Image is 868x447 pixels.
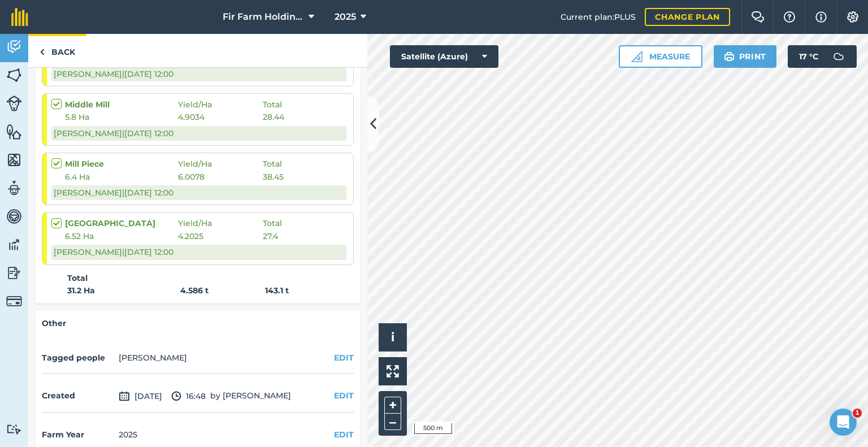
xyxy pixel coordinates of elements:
[11,8,28,26] img: fieldmargin Logo
[42,351,114,364] h4: Tagged people
[830,409,857,436] iframe: Intercom live chat
[853,409,862,418] span: 1
[384,414,401,430] button: –
[42,380,354,413] div: by [PERSON_NAME]
[384,397,401,414] button: +
[65,171,178,183] span: 6.4 Ha
[6,180,22,197] img: svg+xml;base64,PD94bWwgdmVyc2lvbj0iMS4wIiBlbmNvZGluZz0idXRmLTgiPz4KPCEtLSBHZW5lcmF0b3I6IEFkb2JlIE...
[263,230,278,242] span: 27.4
[178,111,263,123] span: 4.9034
[171,389,181,403] img: svg+xml;base64,PD94bWwgdmVyc2lvbj0iMS4wIiBlbmNvZGluZz0idXRmLTgiPz4KPCEtLSBHZW5lcmF0b3I6IEFkb2JlIE...
[846,11,860,23] img: A cog icon
[171,389,206,403] span: 16:48
[180,284,265,297] strong: 4.586 t
[67,284,180,297] strong: 31.2 Ha
[42,389,114,402] h4: Created
[6,208,22,225] img: svg+xml;base64,PD94bWwgdmVyc2lvbj0iMS4wIiBlbmNvZGluZz0idXRmLTgiPz4KPCEtLSBHZW5lcmF0b3I6IEFkb2JlIE...
[391,330,394,344] span: i
[799,45,818,68] span: 17 ° C
[6,293,22,309] img: svg+xml;base64,PD94bWwgdmVyc2lvbj0iMS4wIiBlbmNvZGluZz0idXRmLTgiPz4KPCEtLSBHZW5lcmF0b3I6IEFkb2JlIE...
[51,245,346,259] div: [PERSON_NAME] | [DATE] 12:00
[265,285,289,296] strong: 143.1 t
[263,217,282,229] span: Total
[815,10,827,24] img: svg+xml;base64,PHN2ZyB4bWxucz0iaHR0cDovL3d3dy53My5vcmcvMjAwMC9zdmciIHdpZHRoPSIxNyIgaGVpZ2h0PSIxNy...
[645,8,730,26] a: Change plan
[119,389,130,403] img: svg+xml;base64,PD94bWwgdmVyc2lvbj0iMS4wIiBlbmNvZGluZz0idXRmLTgiPz4KPCEtLSBHZW5lcmF0b3I6IEFkb2JlIE...
[631,51,643,62] img: Ruler icon
[178,217,263,229] span: Yield / Ha
[263,158,282,170] span: Total
[263,111,284,123] span: 28.44
[334,351,354,364] button: EDIT
[6,236,22,253] img: svg+xml;base64,PD94bWwgdmVyc2lvbj0iMS4wIiBlbmNvZGluZz0idXRmLTgiPz4KPCEtLSBHZW5lcmF0b3I6IEFkb2JlIE...
[561,11,636,23] span: Current plan : PLUS
[6,424,22,435] img: svg+xml;base64,PD94bWwgdmVyc2lvbj0iMS4wIiBlbmNvZGluZz0idXRmLTgiPz4KPCEtLSBHZW5lcmF0b3I6IEFkb2JlIE...
[28,34,86,67] a: Back
[6,96,22,111] img: svg+xml;base64,PD94bWwgdmVyc2lvbj0iMS4wIiBlbmNvZGluZz0idXRmLTgiPz4KPCEtLSBHZW5lcmF0b3I6IEFkb2JlIE...
[119,389,162,403] span: [DATE]
[51,67,346,81] div: [PERSON_NAME] | [DATE] 12:00
[65,217,178,229] strong: [GEOGRAPHIC_DATA]
[724,50,735,63] img: svg+xml;base64,PHN2ZyB4bWxucz0iaHR0cDovL3d3dy53My5vcmcvMjAwMC9zdmciIHdpZHRoPSIxOSIgaGVpZ2h0PSIyNC...
[334,428,354,441] button: EDIT
[751,11,765,23] img: Two speech bubbles overlapping with the left bubble in the forefront
[387,365,399,377] img: Four arrows, one pointing top left, one top right, one bottom right and the last bottom left
[119,351,187,364] li: [PERSON_NAME]
[6,67,22,84] img: svg+xml;base64,PHN2ZyB4bWxucz0iaHR0cDovL3d3dy53My5vcmcvMjAwMC9zdmciIHdpZHRoPSI1NiIgaGVpZ2h0PSI2MC...
[263,171,284,183] span: 38.45
[390,45,498,68] button: Satellite (Azure)
[223,10,304,24] span: Fir Farm Holdings Limited
[6,264,22,281] img: svg+xml;base64,PD94bWwgdmVyc2lvbj0iMS4wIiBlbmNvZGluZz0idXRmLTgiPz4KPCEtLSBHZW5lcmF0b3I6IEFkb2JlIE...
[263,98,282,111] span: Total
[42,317,354,329] h4: Other
[51,126,346,141] div: [PERSON_NAME] | [DATE] 12:00
[379,323,407,351] button: i
[51,185,346,200] div: [PERSON_NAME] | [DATE] 12:00
[178,158,263,170] span: Yield / Ha
[6,123,22,140] img: svg+xml;base64,PHN2ZyB4bWxucz0iaHR0cDovL3d3dy53My5vcmcvMjAwMC9zdmciIHdpZHRoPSI1NiIgaGVpZ2h0PSI2MC...
[178,230,263,242] span: 4.2025
[714,45,777,68] button: Print
[65,230,178,242] span: 6.52 Ha
[65,98,178,111] strong: Middle Mill
[783,11,796,23] img: A question mark icon
[6,38,22,55] img: svg+xml;base64,PD94bWwgdmVyc2lvbj0iMS4wIiBlbmNvZGluZz0idXRmLTgiPz4KPCEtLSBHZW5lcmF0b3I6IEFkb2JlIE...
[619,45,702,68] button: Measure
[788,45,857,68] button: 17 °C
[65,111,178,123] span: 5.8 Ha
[827,45,850,68] img: svg+xml;base64,PD94bWwgdmVyc2lvbj0iMS4wIiBlbmNvZGluZz0idXRmLTgiPz4KPCEtLSBHZW5lcmF0b3I6IEFkb2JlIE...
[178,171,263,183] span: 6.0078
[42,428,114,441] h4: Farm Year
[65,158,178,170] strong: Mill Piece
[40,45,45,59] img: svg+xml;base64,PHN2ZyB4bWxucz0iaHR0cDovL3d3dy53My5vcmcvMjAwMC9zdmciIHdpZHRoPSI5IiBoZWlnaHQ9IjI0Ii...
[178,98,263,111] span: Yield / Ha
[6,151,22,168] img: svg+xml;base64,PHN2ZyB4bWxucz0iaHR0cDovL3d3dy53My5vcmcvMjAwMC9zdmciIHdpZHRoPSI1NiIgaGVpZ2h0PSI2MC...
[67,272,88,284] strong: Total
[335,10,356,24] span: 2025
[119,428,137,441] div: 2025
[334,389,354,402] button: EDIT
